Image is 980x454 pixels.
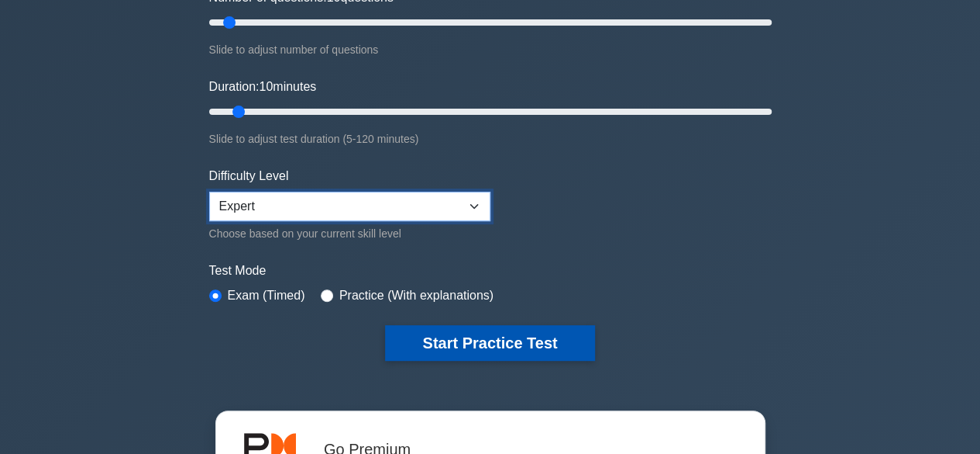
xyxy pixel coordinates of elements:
div: Slide to adjust number of questions [209,40,772,59]
label: Practice (With explanations) [339,286,493,305]
button: Start Practice Test [385,325,594,361]
label: Test Mode [209,262,772,280]
div: Choose based on your current skill level [209,224,490,243]
span: 10 [259,80,273,93]
label: Difficulty Level [209,167,289,185]
label: Exam (Timed) [228,286,305,305]
div: Slide to adjust test duration (5-120 minutes) [209,130,772,148]
label: Duration: minutes [209,78,317,96]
